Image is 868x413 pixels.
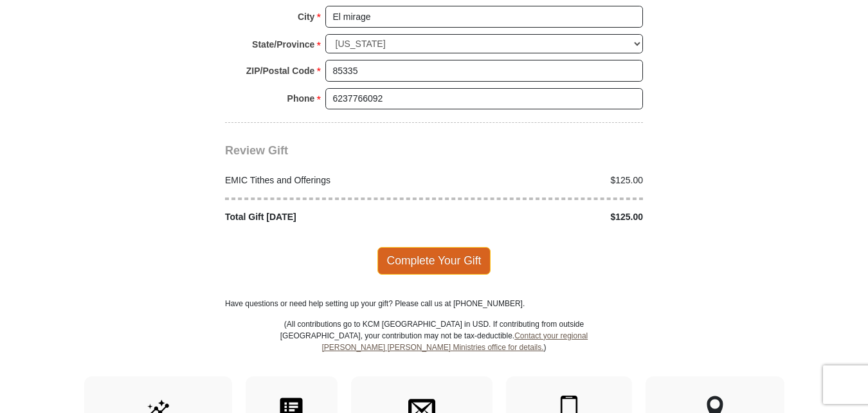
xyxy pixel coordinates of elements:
strong: ZIP/Postal Code [246,62,315,80]
p: (All contributions go to KCM [GEOGRAPHIC_DATA] in USD. If contributing from outside [GEOGRAPHIC_D... [280,318,588,376]
span: Review Gift [225,144,288,157]
div: EMIC Tithes and Offerings [219,174,435,187]
div: Total Gift [DATE] [219,210,435,224]
strong: Phone [287,89,315,107]
div: $125.00 [434,210,650,224]
a: Contact your regional [PERSON_NAME] [PERSON_NAME] Ministries office for details. [321,331,588,352]
span: Complete Your Gift [377,247,491,274]
strong: City [298,8,314,26]
strong: State/Province [252,35,314,53]
p: Have questions or need help setting up your gift? Please call us at [PHONE_NUMBER]. [225,298,643,309]
div: $125.00 [434,174,650,187]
